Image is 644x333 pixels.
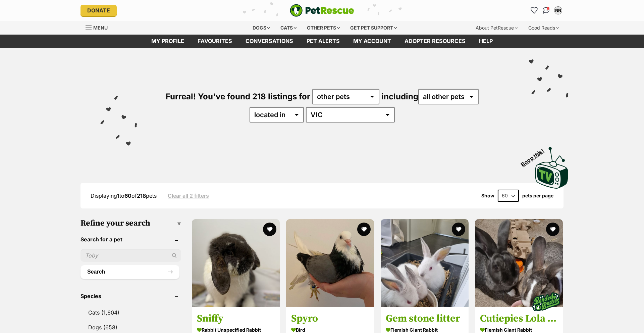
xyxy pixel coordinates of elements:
img: Gem stone litter - Flemish Giant Rabbit [381,219,469,307]
a: Favourites [529,5,539,16]
h3: Cutiepies Lola & Thumper [480,312,558,325]
a: Cats (1,604) [80,305,181,320]
h3: Refine your search [80,219,181,228]
img: Sniffy - Rabbit Unspecified Rabbit [192,219,280,307]
div: Get pet support [345,21,401,35]
div: Other pets [302,21,344,35]
a: Menu [86,21,112,33]
span: including [381,92,479,101]
span: Displaying to of pets [91,192,157,199]
button: favourite [452,223,465,236]
button: Search [80,265,179,279]
label: pets per page [522,193,553,198]
img: PetRescue TV logo [535,147,569,189]
a: Donate [80,5,117,16]
strong: 1 [117,192,119,199]
header: Search for a pet [80,236,181,242]
a: Adopter resources [398,35,472,48]
div: About PetRescue [471,21,522,35]
a: Clear all 2 filters [168,193,209,199]
img: Spyro - Bird [286,219,374,307]
img: bonded besties [529,285,563,319]
button: favourite [263,223,276,236]
img: logo-e224e6f780fb5917bec1dbf3a21bbac754714ae5b6737aabdf751b685950b380.svg [290,4,354,17]
button: favourite [358,223,371,236]
strong: 218 [137,192,146,199]
strong: 60 [124,192,131,199]
div: NN [555,7,561,14]
a: Pet alerts [300,35,346,48]
h3: Gem stone litter [386,312,464,325]
div: Good Reads [524,21,563,35]
div: Dogs [248,21,275,35]
a: My profile [145,35,191,48]
a: PetRescue [290,4,354,17]
input: Toby [80,249,181,262]
img: chat-41dd97257d64d25036548639549fe6c8038ab92f7586957e7f3b1b290dea8141.svg [543,7,550,14]
div: Cats [276,21,301,35]
span: Show [481,193,494,198]
ul: Account quick links [529,5,563,16]
a: conversations [239,35,300,48]
a: Boop this! [535,141,569,190]
a: Help [472,35,499,48]
a: Favourites [191,35,239,48]
header: Species [80,293,181,299]
a: Conversations [541,5,551,16]
img: Cutiepies Lola & Thumper - Flemish Giant Rabbit [475,219,563,307]
h3: Spyro [291,312,369,325]
span: Furreal! You've found 218 listings for [166,92,310,101]
span: Boop this! [520,143,551,168]
h3: Sniffy [197,312,275,325]
button: My account [553,5,563,16]
span: Menu [93,25,108,31]
a: My account [346,35,398,48]
button: favourite [546,223,559,236]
